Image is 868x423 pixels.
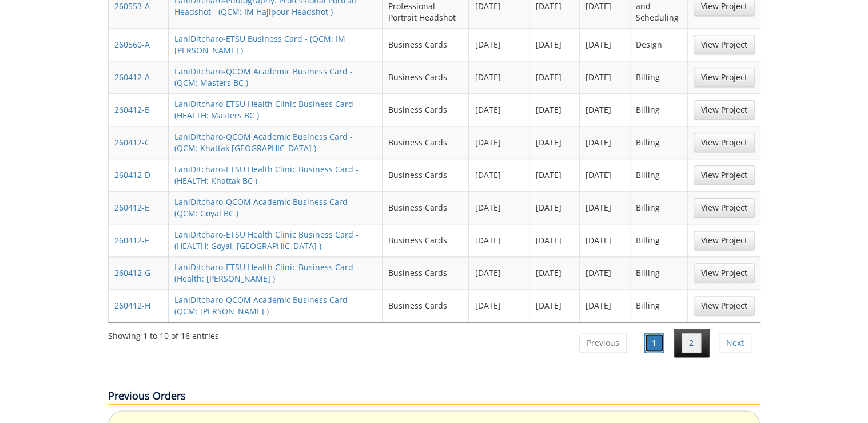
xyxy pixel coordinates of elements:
[630,126,688,159] td: Billing
[580,126,630,159] td: [DATE]
[580,28,630,61] td: [DATE]
[630,256,688,289] td: Billing
[114,300,150,311] a: 260412-H
[630,191,688,224] td: Billing
[694,263,755,283] a: View Project
[383,93,469,126] td: Business Cards
[529,256,580,289] td: [DATE]
[174,164,359,186] a: LaniDitcharo-ETSU Health Clinic Business Card - (HEALTH: Khattak BC )
[630,224,688,256] td: Billing
[469,61,529,93] td: [DATE]
[383,159,469,191] td: Business Cards
[469,224,529,256] td: [DATE]
[580,289,630,322] td: [DATE]
[529,93,580,126] td: [DATE]
[469,93,529,126] td: [DATE]
[383,256,469,289] td: Business Cards
[529,289,580,322] td: [DATE]
[383,61,469,93] td: Business Cards
[383,289,469,322] td: Business Cards
[694,198,755,218] a: View Project
[529,191,580,224] td: [DATE]
[529,61,580,93] td: [DATE]
[114,39,150,50] a: 260560-A
[174,66,353,88] a: LaniDitcharo-QCOM Academic Business Card - (QCM: Masters BC )
[694,296,755,315] a: View Project
[694,35,755,54] a: View Project
[469,256,529,289] td: [DATE]
[529,126,580,159] td: [DATE]
[174,229,359,251] a: LaniDitcharo-ETSU Health Clinic Business Card - (HEALTH: Goyal, [GEOGRAPHIC_DATA] )
[694,68,755,87] a: View Project
[174,262,359,284] a: LaniDitcharo-ETSU Health Clinic Business Card - (Health: [PERSON_NAME] )
[469,126,529,159] td: [DATE]
[630,28,688,61] td: Design
[114,267,150,278] a: 260412-G
[580,159,630,191] td: [DATE]
[174,294,353,317] a: LaniDitcharo-QCOM Academic Business Card - (QCM: [PERSON_NAME] )
[529,159,580,191] td: [DATE]
[719,333,751,353] a: Next
[114,202,149,213] a: 260412-E
[469,159,529,191] td: [DATE]
[580,224,630,256] td: [DATE]
[469,191,529,224] td: [DATE]
[174,98,359,121] a: LaniDitcharo-ETSU Health Clinic Business Card - (HEALTH: Masters BC )
[644,333,664,353] a: 1
[174,131,353,153] a: LaniDitcharo-QCOM Academic Business Card - (QCM: Khattak [GEOGRAPHIC_DATA] )
[694,231,755,250] a: View Project
[630,159,688,191] td: Billing
[114,235,149,246] a: 260412-F
[114,137,150,148] a: 260412-C
[529,28,580,61] td: [DATE]
[114,72,150,82] a: 260412-A
[108,326,219,342] div: Showing 1 to 10 of 16 entries
[682,333,701,353] a: 2
[630,289,688,322] td: Billing
[580,61,630,93] td: [DATE]
[383,224,469,256] td: Business Cards
[174,196,353,219] a: LaniDitcharo-QCOM Academic Business Card - (QCM: Goyal BC )
[108,389,760,405] p: Previous Orders
[580,93,630,126] td: [DATE]
[383,28,469,61] td: Business Cards
[469,289,529,322] td: [DATE]
[694,165,755,185] a: View Project
[114,169,150,180] a: 260412-D
[114,1,150,11] a: 260553-A
[580,191,630,224] td: [DATE]
[694,133,755,152] a: View Project
[630,93,688,126] td: Billing
[383,126,469,159] td: Business Cards
[580,256,630,289] td: [DATE]
[383,191,469,224] td: Business Cards
[630,61,688,93] td: Billing
[694,100,755,120] a: View Project
[529,224,580,256] td: [DATE]
[469,28,529,61] td: [DATE]
[174,33,345,56] a: LaniDitcharo-ETSU Business Card - (QCM: IM [PERSON_NAME] )
[579,333,627,353] a: Previous
[114,104,150,115] a: 260412-B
